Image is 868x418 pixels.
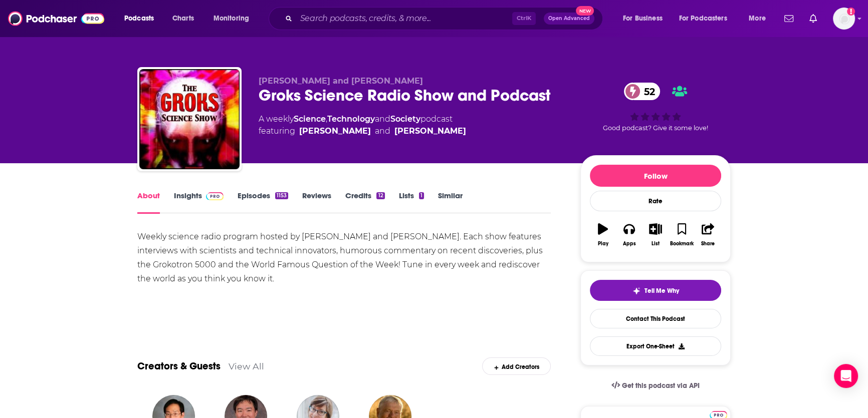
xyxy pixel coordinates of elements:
[375,125,390,137] span: and
[624,83,660,100] a: 52
[259,113,466,137] div: A weekly podcast
[139,69,240,169] img: Groks Science Radio Show and Podcast
[634,83,660,100] span: 52
[206,192,224,200] img: Podchaser Pro
[137,230,551,286] div: Weekly science radio program hosted by [PERSON_NAME] and [PERSON_NAME]. Each show features interv...
[622,381,700,390] span: Get this podcast via API
[673,11,742,27] button: open menu
[590,309,721,328] a: Contact This Podcast
[834,364,858,388] div: Open Intercom Messenger
[603,373,708,398] a: Get this podcast via API
[174,191,224,214] a: InsightsPodchaser Pro
[419,192,424,199] div: 1
[833,8,855,30] button: Show profile menu
[390,114,420,124] a: Society
[701,241,715,247] div: Share
[833,8,855,30] img: User Profile
[137,360,221,372] a: Creators & Guests
[590,191,721,211] div: Rate
[548,16,590,21] span: Open Advanced
[327,114,375,124] a: Technology
[833,8,855,30] span: Logged in as vivianamoreno
[302,191,331,214] a: Reviews
[345,191,384,214] a: Credits12
[296,11,512,27] input: Search podcasts, credits, & more...
[623,12,663,26] span: For Business
[326,114,327,124] span: ,
[375,114,390,124] span: and
[229,361,264,371] a: View All
[166,11,200,27] a: Charts
[137,191,160,214] a: About
[438,191,463,214] a: Similar
[394,125,466,137] a: Dr. Frank Ling
[603,124,708,132] span: Good podcast? Give it some love!
[117,11,167,27] button: open menu
[847,8,855,16] svg: Add a profile image
[616,217,642,253] button: Apps
[299,125,371,137] a: Dr. Charles Lee
[669,217,695,253] button: Bookmark
[206,11,262,27] button: open menu
[679,12,727,26] span: For Podcasters
[238,191,288,214] a: Episodes1153
[259,125,466,137] span: featuring
[598,241,608,247] div: Play
[580,76,731,138] div: 52Good podcast? Give it some love!
[399,191,424,214] a: Lists1
[749,12,766,26] span: More
[632,287,640,295] img: tell me why sparkle
[805,10,821,27] a: Show notifications dropdown
[590,165,721,187] button: Follow
[576,6,594,16] span: New
[644,287,679,295] span: Tell Me Why
[670,241,694,247] div: Bookmark
[695,217,721,253] button: Share
[780,10,797,27] a: Show notifications dropdown
[742,11,778,27] button: open menu
[642,217,669,253] button: List
[275,192,288,199] div: 1153
[590,280,721,301] button: tell me why sparkleTell Me Why
[294,114,326,124] a: Science
[512,12,536,25] span: Ctrl K
[623,241,636,247] div: Apps
[590,336,721,356] button: Export One-Sheet
[278,7,612,30] div: Search podcasts, credits, & more...
[213,12,249,26] span: Monitoring
[376,192,384,199] div: 12
[590,217,616,253] button: Play
[172,12,194,26] span: Charts
[544,13,594,25] button: Open AdvancedNew
[652,241,660,247] div: List
[8,9,104,28] img: Podchaser - Follow, Share and Rate Podcasts
[616,11,675,27] button: open menu
[482,357,551,375] div: Add Creators
[124,12,154,26] span: Podcasts
[259,76,423,86] span: [PERSON_NAME] and [PERSON_NAME]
